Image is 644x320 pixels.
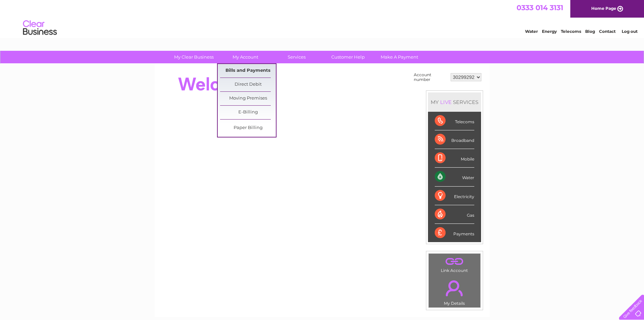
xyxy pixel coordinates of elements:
[517,3,563,12] a: 0333 014 3131
[163,4,482,33] div: Clear Business is a trading name of Verastar Limited (registered in [GEOGRAPHIC_DATA] No. 3667643...
[435,130,474,149] div: Broadband
[220,121,276,135] a: Paper Billing
[320,51,376,63] a: Customer Help
[220,78,276,91] a: Direct Debit
[622,29,638,34] a: Log out
[435,187,474,205] div: Electricity
[435,205,474,224] div: Gas
[428,253,481,275] td: Link Account
[525,29,538,34] a: Water
[217,51,273,63] a: My Account
[542,29,557,34] a: Energy
[269,51,325,63] a: Services
[435,168,474,186] div: Water
[435,224,474,242] div: Payments
[435,149,474,168] div: Mobile
[166,51,222,63] a: My Clear Business
[585,29,595,34] a: Blog
[372,51,427,63] a: Make A Payment
[430,276,479,300] a: .
[599,29,616,34] a: Contact
[412,71,449,84] td: Account number
[439,99,453,105] div: LIVE
[435,112,474,130] div: Telecoms
[430,255,479,267] a: .
[220,64,276,78] a: Bills and Payments
[23,18,57,38] img: logo.png
[428,275,481,308] td: My Details
[220,92,276,105] a: Moving Premises
[220,106,276,119] a: E-Billing
[561,29,581,34] a: Telecoms
[428,92,481,112] div: MY SERVICES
